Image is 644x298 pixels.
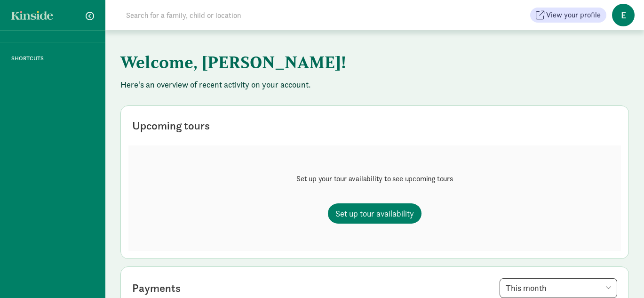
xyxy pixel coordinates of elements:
span: E [612,4,635,26]
p: Here's an overview of recent activity on your account. [120,79,629,90]
a: Set up tour availability [328,203,421,224]
h1: Welcome, [PERSON_NAME]! [120,45,586,79]
div: Payments [132,280,181,297]
button: View your profile [530,8,606,23]
p: Set up your tour availability to see upcoming tours [296,173,453,185]
span: View your profile [546,9,601,21]
div: Upcoming tours [132,117,210,134]
input: Search for a family, child or location [120,6,384,24]
span: Set up tour availability [335,207,414,220]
